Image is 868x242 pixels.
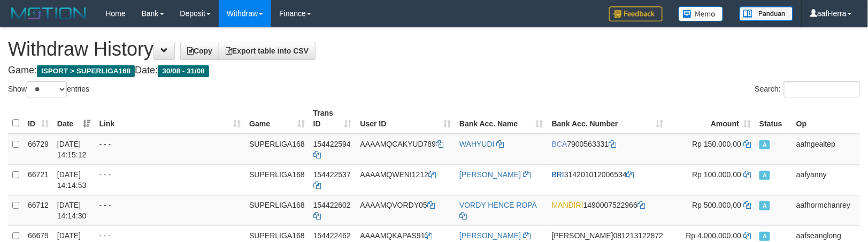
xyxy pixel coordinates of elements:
span: Rp 100.000,00 [693,170,742,179]
td: SUPERLIGA168 [245,195,309,225]
span: BRI [552,170,564,179]
td: 66729 [24,134,53,165]
a: WAHYUDI [459,140,495,148]
td: 154422594 [309,134,356,165]
td: aafngealtep [792,134,860,165]
td: aafyanny [792,164,860,195]
span: Approved [759,171,770,180]
img: Feedback.jpg [609,6,663,21]
th: ID: activate to sort column ascending [24,103,53,134]
h1: Withdraw History [8,39,860,60]
img: MOTION_logo.png [8,5,89,21]
td: AAAAMQCAKYUD789 [356,134,456,165]
td: [DATE] 14:15:12 [53,134,95,165]
th: Game: activate to sort column ascending [245,103,309,134]
th: Op [792,103,860,134]
td: 66721 [24,164,53,195]
span: Rp 4.000.000,00 [686,231,742,240]
a: VORDY HENCE ROPA [459,201,536,209]
span: Approved - Marked by aafounsreynich [759,232,770,241]
td: 154422602 [309,195,356,225]
th: Trans ID: activate to sort column ascending [309,103,356,134]
th: Amount: activate to sort column ascending [667,103,755,134]
span: Approved [759,201,770,210]
td: - - - [95,195,245,225]
th: Date: activate to sort column ascending [53,103,95,134]
td: 1490007522966 [548,195,668,225]
span: 30/08 - 31/08 [158,65,209,77]
td: AAAAMQVORDY05 [356,195,456,225]
td: AAAAMQWENI1212 [356,164,456,195]
span: MANDIRI [552,201,583,209]
a: Copy [180,42,219,60]
td: aafhormchanrey [792,195,860,225]
span: Rp 500.000,00 [693,201,742,209]
span: Approved [759,140,770,149]
th: Bank Acc. Name: activate to sort column ascending [455,103,548,134]
th: User ID: activate to sort column ascending [356,103,456,134]
td: SUPERLIGA168 [245,134,309,165]
span: Copy [187,47,212,55]
th: Status [755,103,792,134]
a: Export table into CSV [219,42,316,60]
td: 7900563331 [548,134,668,165]
input: Search: [784,81,860,97]
th: Link: activate to sort column ascending [95,103,245,134]
a: [PERSON_NAME] [459,231,521,240]
span: Rp 150.000,00 [693,140,742,148]
a: [PERSON_NAME] [459,170,521,179]
td: SUPERLIGA168 [245,164,309,195]
td: [DATE] 14:14:30 [53,195,95,225]
label: Search: [755,81,860,97]
select: Showentries [27,81,67,97]
h4: Game: Date: [8,65,860,76]
td: 314201012006534 [548,164,668,195]
td: - - - [95,164,245,195]
span: ISPORT > SUPERLIGA168 [37,65,135,77]
span: Export table into CSV [226,47,309,55]
td: 154422537 [309,164,356,195]
img: panduan.png [740,6,793,21]
label: Show entries [8,81,89,97]
td: - - - [95,134,245,165]
td: 66712 [24,195,53,225]
th: Bank Acc. Number: activate to sort column ascending [548,103,668,134]
span: BCA [552,140,567,148]
td: [DATE] 14:14:53 [53,164,95,195]
span: [PERSON_NAME] [552,231,613,240]
img: Button%20Memo.svg [679,6,724,21]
